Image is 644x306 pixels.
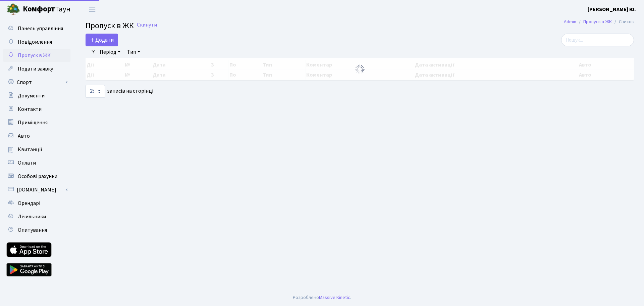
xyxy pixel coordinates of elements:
[90,36,114,44] span: Додати
[18,159,36,167] span: Оплати
[86,85,105,98] select: записів на сторінці
[18,200,40,207] span: Орендарі
[84,4,101,15] button: Переключити навігацію
[3,196,70,210] a: Орендарі
[3,170,70,183] a: Особові рахунки
[554,15,644,29] nav: breadcrumb
[3,22,70,35] a: Панель управління
[3,223,70,237] a: Опитування
[18,119,48,126] span: Приміщення
[612,18,634,26] li: Список
[124,46,143,58] a: Тип
[3,49,70,62] a: Пропуск в ЖК
[3,143,70,156] a: Квитанції
[18,105,42,113] span: Контакти
[18,213,46,220] span: Лічильники
[18,92,45,99] span: Документи
[97,46,123,58] a: Період
[3,156,70,170] a: Оплати
[18,226,47,234] span: Опитування
[86,85,153,98] label: записів на сторінці
[3,62,70,76] a: Подати заявку
[3,35,70,49] a: Повідомлення
[3,102,70,116] a: Контакти
[18,146,42,153] span: Квитанції
[588,6,636,13] b: [PERSON_NAME] Ю.
[137,22,157,28] a: Скинути
[18,65,53,73] span: Подати заявку
[561,34,634,46] input: Пошук...
[18,132,30,140] span: Авто
[3,210,70,223] a: Лічильники
[293,294,351,301] div: Розроблено .
[18,173,57,180] span: Особові рахунки
[588,5,636,13] a: [PERSON_NAME] Ю.
[564,18,576,25] a: Admin
[18,52,51,59] span: Пропуск в ЖК
[3,89,70,102] a: Документи
[18,25,63,32] span: Панель управління
[23,4,70,15] span: Таун
[3,183,70,196] a: [DOMAIN_NAME]
[319,294,350,301] a: Massive Kinetic
[23,4,55,14] b: Комфорт
[86,20,134,32] span: Пропуск в ЖК
[18,38,52,46] span: Повідомлення
[3,129,70,143] a: Авто
[86,34,118,46] a: Додати
[583,18,612,25] a: Пропуск в ЖК
[355,64,365,75] img: Обробка...
[3,76,70,89] a: Спорт
[3,116,70,129] a: Приміщення
[7,3,20,16] img: logo.png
